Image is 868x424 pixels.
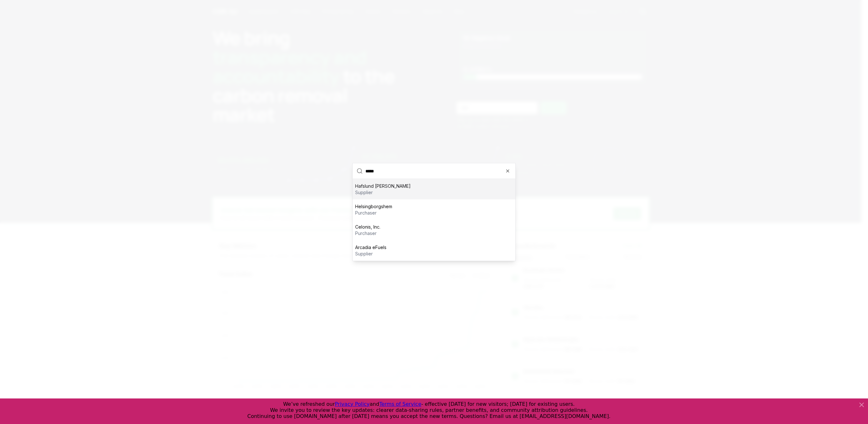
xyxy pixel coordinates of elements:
[355,251,386,257] p: supplier
[355,210,392,216] p: purchaser
[355,189,411,196] p: supplier
[355,230,380,237] p: purchaser
[355,244,386,251] p: Arcadia eFuels
[355,203,392,210] p: Helsingborgshem
[355,183,411,189] p: Hafslund [PERSON_NAME]
[355,224,380,230] p: Celonis, Inc.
